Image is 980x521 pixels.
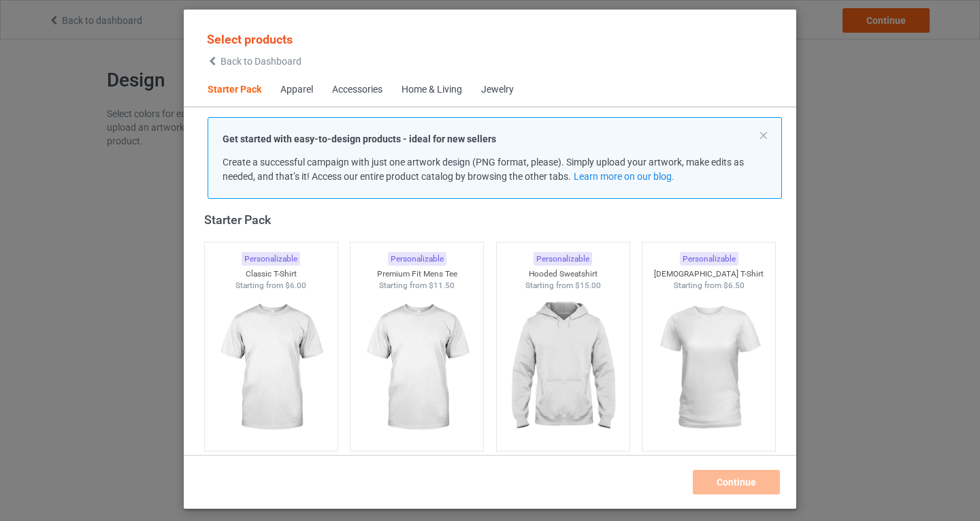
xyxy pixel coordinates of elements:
img: regular.jpg [210,291,332,444]
span: Starter Pack [198,74,271,106]
img: regular.jpg [356,291,478,444]
div: Personalizable [534,252,592,266]
div: Jewelry [481,83,514,97]
span: $15.00 [575,281,601,290]
div: Starting from [642,280,775,291]
div: Personalizable [680,252,738,266]
div: Starting from [350,280,483,291]
span: $11.50 [429,281,455,290]
div: Premium Fit Mens Tee [350,268,483,280]
div: Accessories [332,83,382,97]
span: Back to Dashboard [220,56,301,67]
div: Personalizable [388,252,446,266]
div: Personalizable [242,252,300,266]
img: regular.jpg [648,291,770,444]
div: Home & Living [402,83,462,97]
div: Starter Pack [204,212,782,227]
img: regular.jpg [502,291,624,444]
span: $6.50 [723,281,745,290]
div: Starting from [497,280,630,291]
div: [DEMOGRAPHIC_DATA] T-Shirt [642,268,775,280]
a: Learn more on our blog. [574,171,674,182]
strong: Get started with easy-to-design products - ideal for new sellers [223,133,496,144]
div: Hooded Sweatshirt [497,268,630,280]
div: Classic T-Shirt [205,268,338,280]
div: Apparel [280,83,313,97]
div: Starting from [205,280,338,291]
span: Create a successful campaign with just one artwork design (PNG format, please). Simply upload you... [223,157,744,182]
span: $6.00 [285,281,306,290]
span: Select products [207,32,293,46]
